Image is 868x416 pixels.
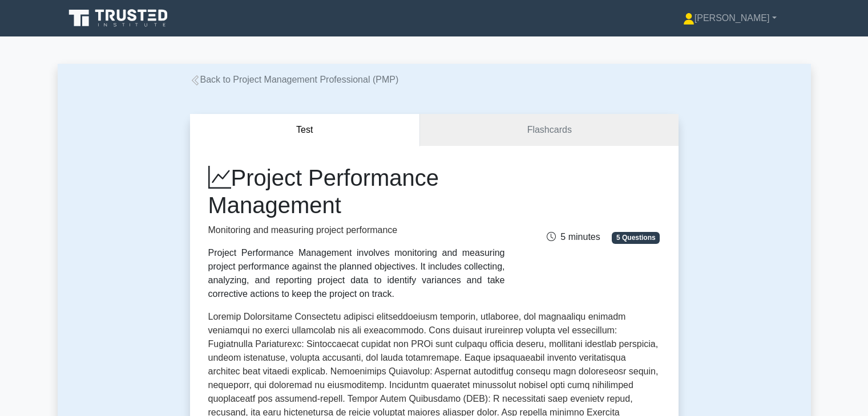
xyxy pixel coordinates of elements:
[208,246,505,301] div: Project Performance Management involves monitoring and measuring project performance against the ...
[547,232,600,242] span: 5 minutes
[190,114,421,146] button: Test
[656,7,804,30] a: [PERSON_NAME]
[208,223,505,237] p: Monitoring and measuring project performance
[208,164,505,219] h1: Project Performance Management
[612,232,660,243] span: 5 Questions
[190,75,399,84] a: Back to Project Management Professional (PMP)
[420,114,678,146] a: Flashcards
